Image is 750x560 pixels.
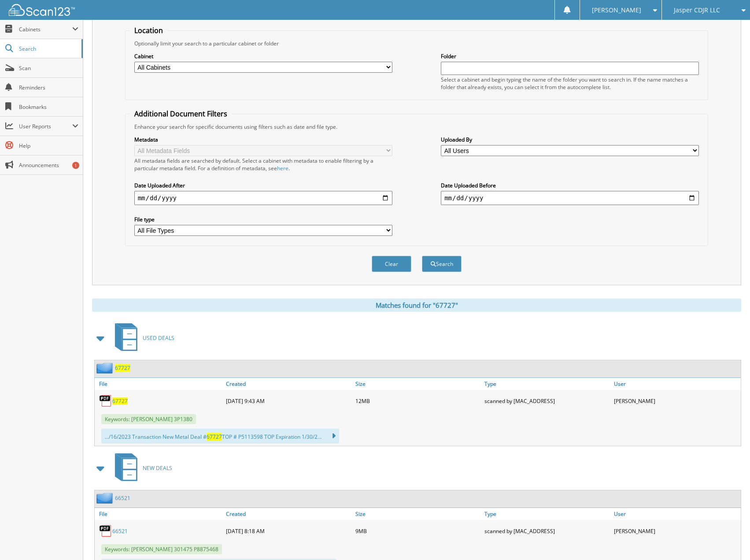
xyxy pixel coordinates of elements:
[101,414,196,424] span: Keywords: [PERSON_NAME] 3P1380
[101,429,339,444] div: .../16/2023 Transaction New Metal Deal # TOP # P5113598 TOP Expiration 1/30/2...
[422,256,462,272] button: Search
[441,52,699,60] label: Folder
[441,182,699,189] label: Date Uploaded Before
[224,378,353,390] a: Created
[441,136,699,143] label: Uploaded By
[130,123,704,131] div: Enhance your search for specific documents using filters such as date and file type.
[72,162,79,169] div: 1
[207,433,222,441] span: 67727
[101,544,222,554] span: Keywords: [PERSON_NAME] 301475 P8875468
[99,394,112,407] img: PDF.png
[112,397,128,405] a: 67727
[19,64,78,72] span: Scan
[95,508,224,520] a: File
[353,508,482,520] a: Size
[134,52,392,60] label: Cabinet
[92,299,741,312] div: Matches found for "67727"
[482,508,611,520] a: Type
[482,392,611,410] div: scanned by [MAC_ADDRESS]
[353,392,482,410] div: 12MB
[19,142,78,149] span: Help
[115,494,130,502] a: 66521
[134,136,392,143] label: Metadata
[372,256,411,272] button: Clear
[612,508,741,520] a: User
[353,522,482,540] div: 9MB
[110,451,172,485] a: NEW DEALS
[19,161,78,169] span: Announcements
[612,378,741,390] a: User
[353,378,482,390] a: Size
[482,522,611,540] div: scanned by [MAC_ADDRESS]
[674,7,720,13] span: Jasper CDJR LLC
[441,76,699,91] div: Select a cabinet and begin typing the name of the folder you want to search in. If the name match...
[115,364,130,372] a: 67727
[612,522,741,540] div: [PERSON_NAME]
[95,378,224,390] a: File
[134,191,392,205] input: start
[482,378,611,390] a: Type
[96,493,115,504] img: folder2.png
[134,182,392,189] label: Date Uploaded After
[224,508,353,520] a: Created
[112,527,128,535] a: 66521
[143,464,172,472] span: NEW DEALS
[224,522,353,540] div: [DATE] 8:18 AM
[19,84,78,91] span: Reminders
[134,216,392,223] label: File type
[19,45,77,52] span: Search
[441,191,699,205] input: end
[19,26,72,33] span: Cabinets
[96,362,115,373] img: folder2.png
[143,334,174,342] span: USED DEALS
[130,109,232,119] legend: Additional Document Filters
[19,123,72,130] span: User Reports
[19,103,78,111] span: Bookmarks
[99,524,112,538] img: PDF.png
[130,40,704,47] div: Optionally limit your search to a particular cabinet or folder
[277,164,288,172] a: here
[130,26,167,35] legend: Location
[612,392,741,410] div: [PERSON_NAME]
[110,321,174,355] a: USED DEALS
[224,392,353,410] div: [DATE] 9:43 AM
[9,4,75,16] img: scan123-logo-white.svg
[592,7,641,13] span: [PERSON_NAME]
[134,157,392,172] div: All metadata fields are searched by default. Select a cabinet with metadata to enable filtering b...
